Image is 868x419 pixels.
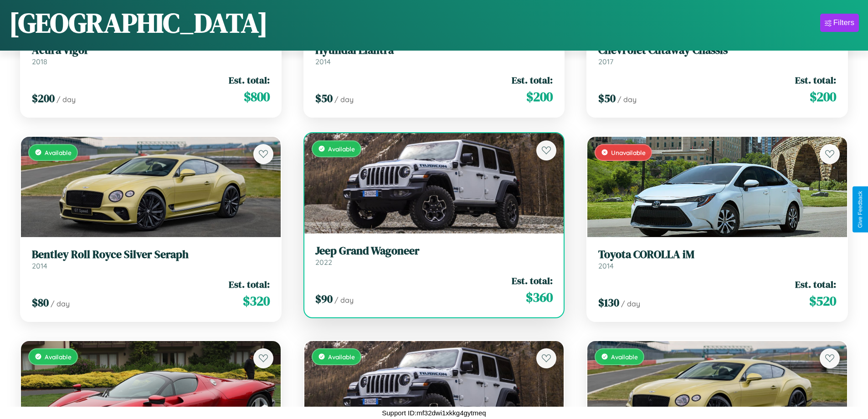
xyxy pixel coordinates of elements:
[32,248,270,270] a: Bentley Roll Royce Silver Seraph2014
[598,44,836,66] a: Chevrolet Cutaway Chassis2017
[32,44,270,66] a: Acura Vigor2018
[315,244,553,258] h3: Jeep Grand Wagoneer
[229,73,270,87] span: Est. total:
[328,145,355,153] span: Available
[598,248,836,270] a: Toyota COROLLA iM2014
[315,91,333,106] span: $ 50
[598,91,616,106] span: $ 50
[598,295,619,310] span: $ 130
[315,44,553,66] a: Hyundai Elantra2014
[334,95,354,104] span: / day
[315,44,553,57] h3: Hyundai Elantra
[820,14,859,32] button: Filters
[244,88,270,106] span: $ 800
[56,95,76,104] span: / day
[334,295,354,305] span: / day
[611,149,646,156] span: Unavailable
[45,353,72,361] span: Available
[32,295,49,310] span: $ 80
[617,95,637,104] span: / day
[621,299,640,308] span: / day
[315,291,333,306] span: $ 90
[809,292,836,310] span: $ 520
[857,191,863,228] div: Give Feedback
[315,244,553,267] a: Jeep Grand Wagoneer2022
[32,91,55,106] span: $ 200
[229,278,270,291] span: Est. total:
[512,274,553,287] span: Est. total:
[243,292,270,310] span: $ 320
[315,258,332,267] span: 2022
[45,149,72,156] span: Available
[32,57,47,66] span: 2018
[32,261,47,270] span: 2014
[611,353,638,361] span: Available
[9,4,268,41] h1: [GEOGRAPHIC_DATA]
[328,353,355,361] span: Available
[795,278,836,291] span: Est. total:
[526,88,553,106] span: $ 200
[598,57,613,66] span: 2017
[32,44,270,57] h3: Acura Vigor
[512,73,553,87] span: Est. total:
[51,299,70,308] span: / day
[315,57,331,66] span: 2014
[598,248,836,261] h3: Toyota COROLLA iM
[598,261,614,270] span: 2014
[32,248,270,261] h3: Bentley Roll Royce Silver Seraph
[795,73,836,87] span: Est. total:
[833,18,854,27] div: Filters
[382,407,486,419] p: Support ID: mf32dwi1xkkg4gytmeq
[526,288,553,306] span: $ 360
[598,44,836,57] h3: Chevrolet Cutaway Chassis
[810,88,836,106] span: $ 200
